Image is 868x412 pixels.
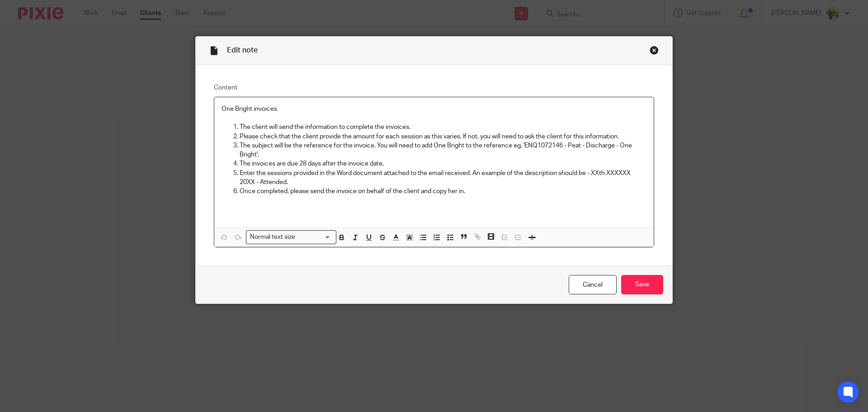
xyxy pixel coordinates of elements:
[240,187,646,196] p: Once completed, please send the invoice on behalf of the client and copy her in.
[240,141,646,160] p: The subject will be the reference for the invoice. You will need to add One Bright to the referen...
[214,83,654,92] label: Content
[240,159,646,168] p: The invoices are due 28 days after the invoice date.
[222,104,646,114] p: One Bright invoices
[240,123,646,132] p: The client will send the information to complete the invoices.
[621,275,663,294] input: Save
[240,169,646,187] p: Enter the sessions provided in the Word document attached to the email received. An example of th...
[569,275,617,294] a: Cancel
[246,230,336,244] div: Search for option
[227,47,258,54] span: Edit note
[650,46,659,55] div: Close this dialog window
[240,132,646,141] p: Please check that the client provide the amount for each session as this varies. If not, you will...
[248,232,297,242] span: Normal text size
[298,232,331,242] input: Search for option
